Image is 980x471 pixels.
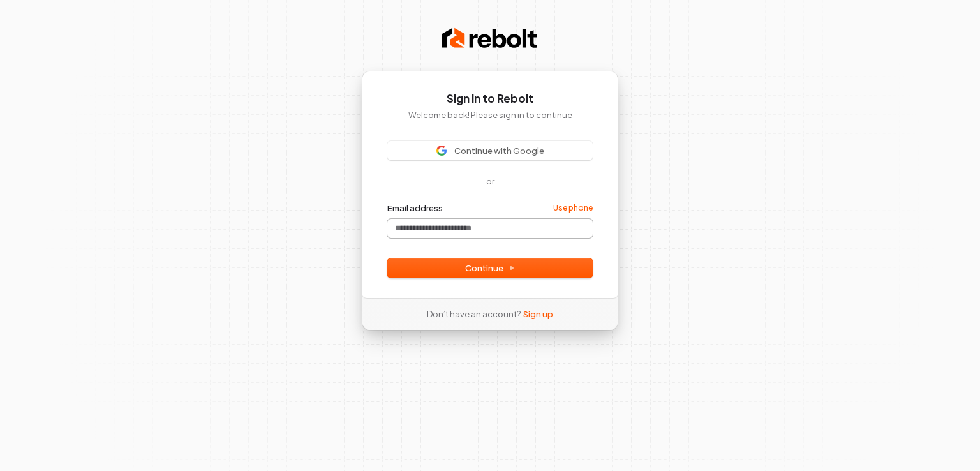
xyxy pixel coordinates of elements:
[523,308,553,320] a: Sign up
[454,145,544,156] span: Continue with Google
[486,176,494,187] p: or
[465,262,515,274] span: Continue
[387,258,593,278] button: Continue
[442,26,538,51] img: Rebolt Logo
[553,203,593,213] a: Use phone
[427,308,521,320] span: Don’t have an account?
[387,91,593,107] h1: Sign in to Rebolt
[436,146,447,156] img: Sign in with Google
[387,141,593,160] button: Sign in with GoogleContinue with Google
[387,202,443,214] label: Email address
[387,109,593,121] p: Welcome back! Please sign in to continue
